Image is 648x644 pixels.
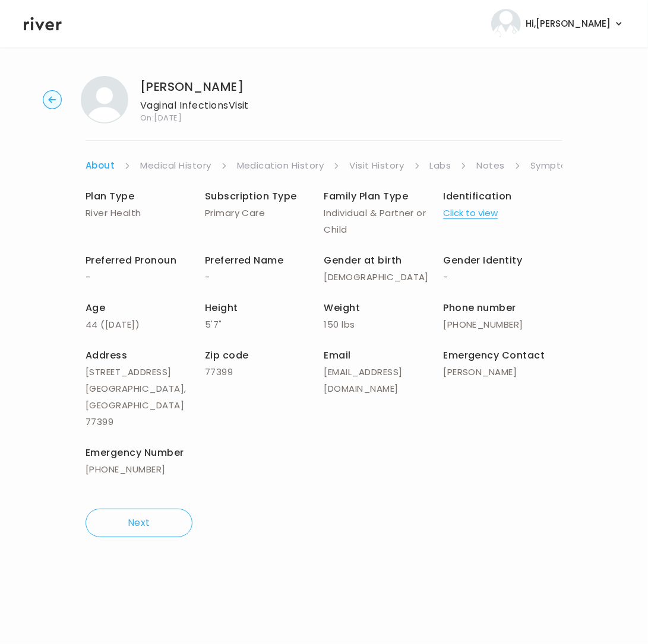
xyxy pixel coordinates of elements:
[491,9,521,39] img: user avatar
[205,301,238,315] span: Height
[140,97,249,114] p: Vaginal Infections Visit
[476,157,504,174] a: Notes
[86,157,115,174] a: About
[86,316,205,333] p: 44
[443,189,512,203] span: Identification
[349,157,404,174] a: Visit History
[86,301,105,315] span: Age
[86,269,205,285] p: -
[205,253,284,267] span: Preferred Name
[324,316,444,333] p: 150 lbs
[205,205,324,221] p: Primary Care
[443,269,562,285] p: -
[86,380,205,430] p: [GEOGRAPHIC_DATA], [GEOGRAPHIC_DATA] 77399
[530,157,581,174] a: Symptoms
[443,364,562,380] p: [PERSON_NAME]
[443,205,498,221] button: Click to view
[86,446,184,459] span: Emergency Number
[205,189,297,203] span: Subscription Type
[140,114,249,122] span: On: [DATE]
[443,348,545,362] span: Emergency Contact
[430,157,451,174] a: Labs
[324,205,444,238] p: Individual & Partner or Child
[86,205,205,221] p: River Health
[86,509,192,537] button: Next
[443,316,562,333] p: [PHONE_NUMBER]
[140,157,211,174] a: Medical History
[205,364,324,380] p: 77399
[205,348,249,362] span: Zip code
[86,364,205,380] p: [STREET_ADDRESS]
[86,461,205,478] p: [PHONE_NUMBER]
[324,301,361,315] span: Weight
[205,269,324,285] p: -
[81,76,128,123] img: Emily Barnes
[86,189,134,203] span: Plan Type
[237,157,324,174] a: Medication History
[324,348,351,362] span: Email
[324,189,409,203] span: Family Plan Type
[205,316,324,333] p: 5'7"
[86,253,176,267] span: Preferred Pronoun
[443,301,516,315] span: Phone number
[86,348,127,362] span: Address
[526,15,611,32] span: Hi, [PERSON_NAME]
[100,318,140,331] span: ( [DATE] )
[491,9,624,39] button: user avatarHi,[PERSON_NAME]
[324,269,444,285] p: [DEMOGRAPHIC_DATA]
[324,364,444,397] p: [EMAIL_ADDRESS][DOMAIN_NAME]
[443,253,522,267] span: Gender Identity
[324,253,402,267] span: Gender at birth
[140,78,249,95] h1: [PERSON_NAME]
